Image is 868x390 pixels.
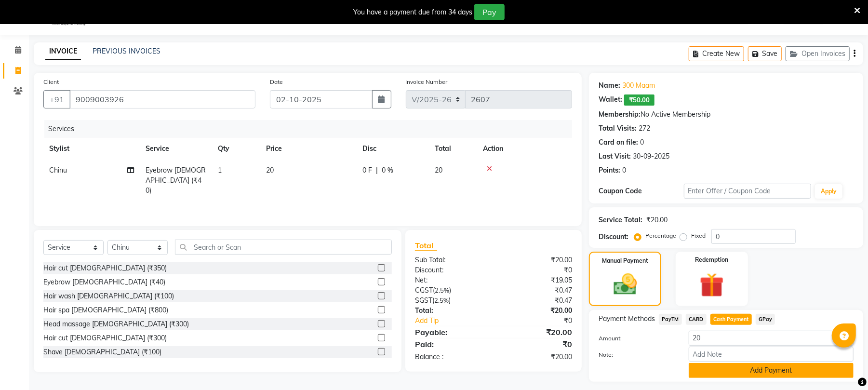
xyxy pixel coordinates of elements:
div: ₹20.00 [494,255,579,265]
label: Date [270,78,283,86]
span: GPay [756,314,775,325]
div: 0 [640,137,644,148]
div: Wallet: [599,94,622,106]
th: Service [140,138,212,160]
div: Hair cut [DEMOGRAPHIC_DATA] (₹300) [43,333,167,343]
div: Hair cut [DEMOGRAPHIC_DATA] (₹350) [43,263,167,273]
div: ₹20.00 [494,326,579,338]
div: 272 [639,123,650,134]
img: _gift.svg [692,270,732,300]
span: Chinu [49,166,67,175]
span: ₹50.00 [624,94,654,106]
input: Search by Name/Mobile/Email/Code [69,90,255,108]
div: ₹0.47 [494,296,579,306]
span: 20 [266,166,274,175]
span: SGST [415,296,432,305]
span: CARD [686,314,707,325]
div: ₹0 [494,338,579,350]
button: Create New [689,46,744,61]
div: Last Visit: [599,151,631,161]
div: ₹19.05 [494,275,579,285]
div: ₹20.00 [646,215,668,225]
div: Points: [599,165,620,175]
div: No Active Membership [599,109,854,120]
span: Cash Payment [710,314,752,325]
img: _cash.svg [606,271,644,298]
span: Total [415,241,437,251]
div: ₹20.00 [494,352,579,362]
div: Hair wash [DEMOGRAPHIC_DATA] (₹100) [43,291,174,301]
label: Client [43,78,59,86]
span: Payment Methods [599,314,655,324]
button: Open Invoices [786,46,850,61]
div: Total Visits: [599,123,637,134]
div: ( ) [408,296,494,306]
button: +91 [43,90,70,108]
label: Redemption [695,256,728,264]
span: Eyebrow [DEMOGRAPHIC_DATA] (₹40) [146,166,206,195]
div: ₹0.47 [494,285,579,296]
div: Balance : [408,352,494,362]
div: Hair spa [DEMOGRAPHIC_DATA] (₹800) [43,305,168,315]
a: PREVIOUS INVOICES [93,47,160,55]
label: Fixed [691,231,706,240]
div: ₹20.00 [494,306,579,316]
div: Name: [599,81,620,91]
div: Membership: [599,109,641,120]
div: Discount: [408,265,494,275]
div: 0 [622,165,626,175]
th: Price [260,138,357,160]
div: Payable: [408,326,494,338]
div: You have a payment due from 34 days [353,7,472,17]
span: 1 [218,166,222,175]
div: Sub Total: [408,255,494,265]
div: Services [44,120,579,138]
label: Percentage [645,231,676,240]
input: Search or Scan [175,240,392,255]
span: CGST [415,286,433,295]
th: Stylist [43,138,140,160]
span: PayTM [659,314,682,325]
div: Card on file: [599,137,638,148]
th: Disc [357,138,429,160]
input: Amount [689,331,854,346]
a: INVOICE [45,43,81,60]
th: Total [429,138,477,160]
button: Save [748,46,782,61]
div: ( ) [408,285,494,296]
div: Net: [408,275,494,285]
span: | [376,165,378,175]
div: Eyebrow [DEMOGRAPHIC_DATA] (₹40) [43,277,165,287]
a: 300 Maam [622,81,655,91]
input: Add Note [689,347,854,362]
span: 20 [435,166,442,175]
div: 30-09-2025 [633,151,669,161]
span: 2.5% [435,286,449,294]
button: Apply [815,184,842,199]
label: Manual Payment [602,256,648,265]
input: Enter Offer / Coupon Code [684,184,811,199]
div: ₹0 [494,265,579,275]
span: 0 F [362,165,372,175]
div: Discount: [599,232,628,242]
div: Total: [408,306,494,316]
div: ₹0 [508,316,579,326]
label: Amount: [591,334,681,343]
div: Paid: [408,338,494,350]
th: Qty [212,138,260,160]
span: 0 % [382,165,393,175]
button: Add Payment [689,363,854,378]
label: Note: [591,350,681,359]
span: 2.5% [434,296,449,304]
div: Service Total: [599,215,642,225]
label: Invoice Number [406,78,448,86]
div: Coupon Code [599,186,683,196]
a: Add Tip [408,316,508,326]
button: Pay [474,4,505,20]
div: Shave [DEMOGRAPHIC_DATA] (₹100) [43,347,161,357]
th: Action [477,138,572,160]
div: Head massage [DEMOGRAPHIC_DATA] (₹300) [43,319,189,329]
